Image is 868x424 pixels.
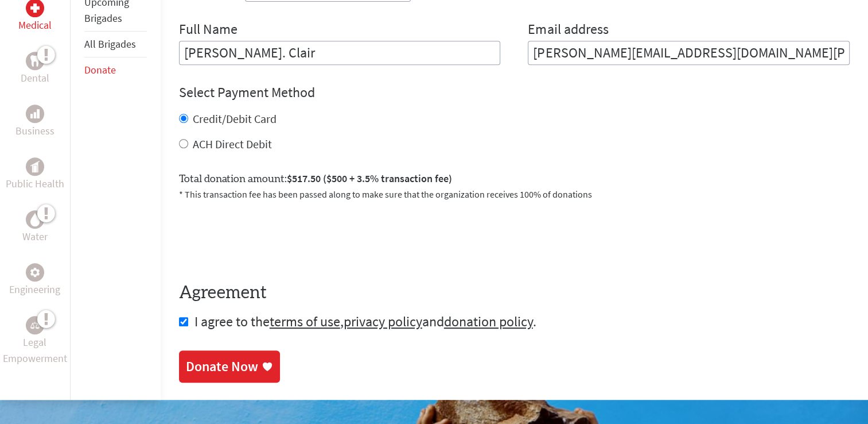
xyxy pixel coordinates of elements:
h4: Select Payment Method [179,83,850,102]
a: Donate [84,63,116,76]
input: Enter Full Name [179,41,501,65]
a: BusinessBusiness [15,105,55,139]
span: $517.50 ($500 + 3.5% transaction fee) [287,172,452,185]
img: Legal Empowerment [30,322,40,329]
div: Business [26,105,44,123]
img: Business [30,109,40,118]
a: EngineeringEngineering [9,263,60,298]
div: Donate Now [186,357,258,376]
p: Water [22,229,48,245]
img: Public Health [30,161,40,172]
li: Donate [84,57,147,83]
p: Public Health [6,176,64,192]
a: Legal EmpowermentLegal Empowerment [2,316,68,367]
span: I agree to the , and . [194,313,536,330]
div: Water [26,210,44,229]
label: Email address [528,20,608,41]
a: All Brigades [84,37,136,51]
h4: Agreement [179,283,850,303]
p: Business [15,123,55,139]
label: ACH Direct Debit [193,137,272,151]
p: Dental [21,70,49,86]
a: WaterWater [22,210,48,245]
label: Total donation amount: [179,171,452,187]
input: Your Email [528,41,850,65]
a: DentalDental [21,52,49,86]
div: Legal Empowerment [26,316,44,334]
p: Legal Empowerment [2,334,68,367]
label: Credit/Debit Card [193,111,277,126]
img: Water [30,213,40,226]
p: Engineering [9,282,60,298]
a: Donate Now [179,350,280,383]
div: Dental [26,52,44,70]
a: terms of use [270,313,340,330]
a: Public HealthPublic Health [6,157,64,192]
div: Public Health [26,157,44,176]
img: Medical [30,3,40,13]
div: Engineering [26,263,44,282]
a: donation policy [444,313,533,330]
p: Medical [18,17,52,33]
p: * This transaction fee has been passed along to make sure that the organization receives 100% of ... [179,187,850,201]
img: Dental [30,56,40,67]
a: privacy policy [344,313,422,330]
label: Full Name [179,20,238,41]
img: Engineering [30,268,40,277]
li: All Brigades [84,32,147,57]
iframe: reCAPTCHA [179,215,353,260]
